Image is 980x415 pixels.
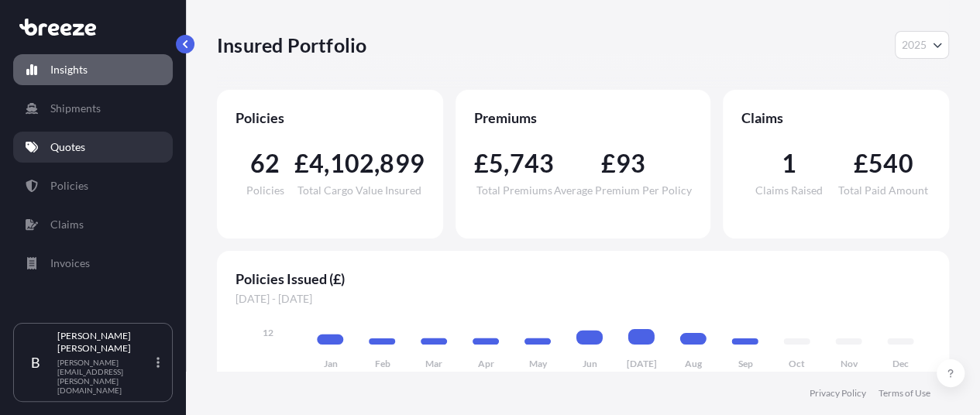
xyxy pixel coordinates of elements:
[374,358,390,369] tspan: Feb
[50,62,88,77] p: Insights
[374,151,380,176] span: ,
[236,108,425,127] span: Policies
[616,151,645,176] span: 93
[583,358,597,369] tspan: Jun
[685,358,703,369] tspan: Aug
[755,185,823,196] span: Claims Raised
[250,151,280,176] span: 62
[324,151,329,176] span: ,
[510,151,555,176] span: 743
[902,37,927,53] span: 2025
[57,358,153,395] p: [PERSON_NAME][EMAIL_ADDRESS][PERSON_NAME][DOMAIN_NAME]
[478,358,494,369] tspan: Apr
[841,358,858,369] tspan: Nov
[309,151,324,176] span: 4
[741,108,930,127] span: Claims
[50,256,90,271] p: Invoices
[263,327,273,338] tspan: 12
[50,178,88,194] p: Policies
[738,358,752,369] tspan: Sep
[236,269,930,288] span: Policies Issued (£)
[323,358,337,369] tspan: Jan
[31,355,40,370] span: B
[474,108,692,127] span: Premiums
[217,33,366,57] p: Insured Portfolio
[297,185,421,196] span: Total Cargo Value Insured
[57,330,153,355] p: [PERSON_NAME] [PERSON_NAME]
[474,151,489,176] span: £
[50,101,101,116] p: Shipments
[329,151,374,176] span: 102
[854,151,868,176] span: £
[895,31,949,59] button: Year Selector
[600,151,615,176] span: £
[554,185,692,196] span: Average Premium Per Policy
[13,93,173,124] a: Shipments
[529,358,548,369] tspan: May
[781,151,796,176] span: 1
[236,291,930,307] span: [DATE] - [DATE]
[246,185,284,196] span: Policies
[380,151,425,176] span: 899
[838,185,928,196] span: Total Paid Amount
[294,151,309,176] span: £
[50,139,85,155] p: Quotes
[504,151,509,176] span: ,
[13,170,173,201] a: Policies
[13,54,173,85] a: Insights
[892,358,909,369] tspan: Dec
[789,358,805,369] tspan: Oct
[13,209,173,240] a: Claims
[13,132,173,163] a: Quotes
[626,358,656,369] tspan: [DATE]
[489,151,504,176] span: 5
[425,358,442,369] tspan: Mar
[13,248,173,279] a: Invoices
[868,151,913,176] span: 540
[50,217,84,232] p: Claims
[476,185,552,196] span: Total Premiums
[810,387,866,400] a: Privacy Policy
[879,387,930,400] a: Terms of Use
